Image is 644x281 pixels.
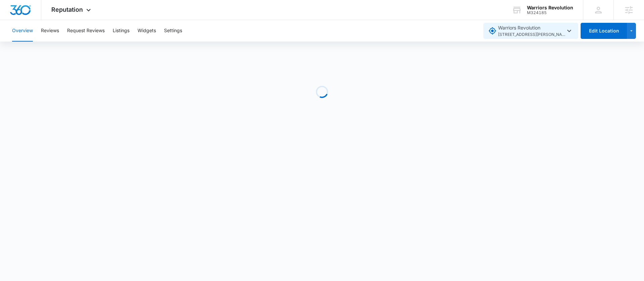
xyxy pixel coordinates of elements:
button: Widgets [138,20,156,42]
button: Warriors Revolution[STREET_ADDRESS][PERSON_NAME],Longmont,CO [483,23,578,39]
button: Request Reviews [67,20,105,42]
span: Warriors Revolution [498,24,565,38]
div: account id [527,10,573,15]
span: [STREET_ADDRESS][PERSON_NAME] , Longmont , CO [498,32,565,38]
div: account name [527,5,573,10]
span: Reputation [51,6,83,13]
button: Settings [164,20,182,42]
button: Listings [113,20,129,42]
button: Reviews [41,20,59,42]
button: Overview [12,20,33,42]
button: Edit Location [581,23,627,39]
